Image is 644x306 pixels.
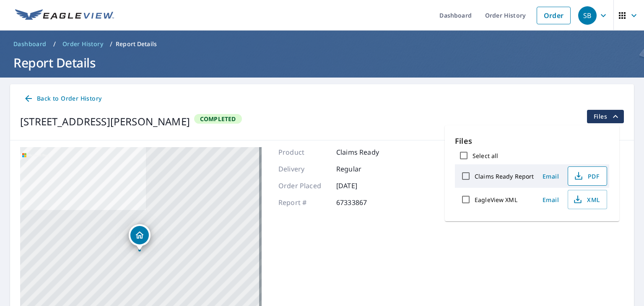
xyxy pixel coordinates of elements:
li: / [110,39,112,49]
label: Select all [473,152,498,160]
p: [DATE] [336,181,387,191]
p: Delivery [278,164,329,174]
p: 67333867 [336,197,387,207]
a: Dashboard [10,37,50,51]
span: Email [541,172,561,180]
p: Regular [336,164,387,174]
nav: breadcrumb [10,37,634,51]
p: Report Details [116,40,157,48]
p: Claims Ready [336,147,387,157]
button: filesDropdownBtn-67333867 [587,110,624,123]
button: XML [568,190,607,209]
button: Email [538,170,564,183]
span: Dashboard [13,40,47,48]
span: Back to Order History [23,93,101,104]
span: PDF [573,171,600,181]
button: PDF [568,166,607,186]
span: Order History [62,40,103,48]
button: Email [538,193,564,206]
span: Files [594,112,621,122]
p: Product [278,147,329,157]
p: Report # [278,197,329,207]
div: Dropped pin, building 1, Residential property, 9226 Chadburn Pl Montgomery Village, MD 20886 [129,224,151,250]
li: / [53,39,56,49]
a: Back to Order History [20,91,105,106]
a: Order [537,7,571,24]
p: Files [455,135,609,147]
h1: Report Details [10,54,634,71]
label: Claims Ready Report [475,172,534,180]
span: XML [573,194,600,205]
div: [STREET_ADDRESS][PERSON_NAME] [20,114,190,129]
label: EagleView XML [475,196,517,204]
img: EV Logo [15,9,114,22]
span: Email [541,196,561,204]
div: SB [578,6,597,25]
a: Order History [59,37,106,51]
span: Completed [195,115,241,123]
p: Order Placed [278,181,329,191]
